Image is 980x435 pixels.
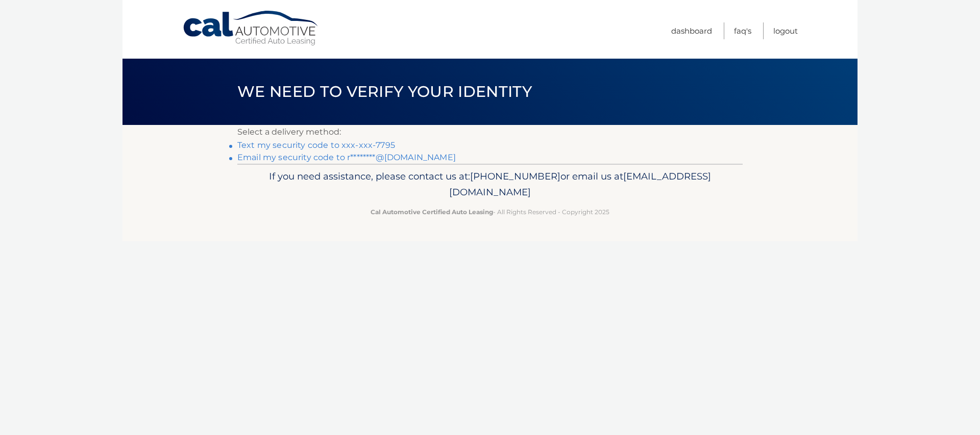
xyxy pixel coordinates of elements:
p: If you need assistance, please contact us at: or email us at [244,168,736,201]
span: [PHONE_NUMBER] [470,170,560,182]
p: - All Rights Reserved - Copyright 2025 [244,207,736,217]
p: Select a delivery method: [237,125,743,139]
span: We need to verify your identity [237,82,532,101]
a: Text my security code to xxx-xxx-7795 [237,140,395,150]
strong: Cal Automotive Certified Auto Leasing [371,208,493,216]
a: Logout [773,22,798,39]
a: Dashboard [671,22,712,39]
a: Cal Automotive [182,10,320,46]
a: Email my security code to r********@[DOMAIN_NAME] [237,152,456,162]
a: FAQ's [734,22,751,39]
